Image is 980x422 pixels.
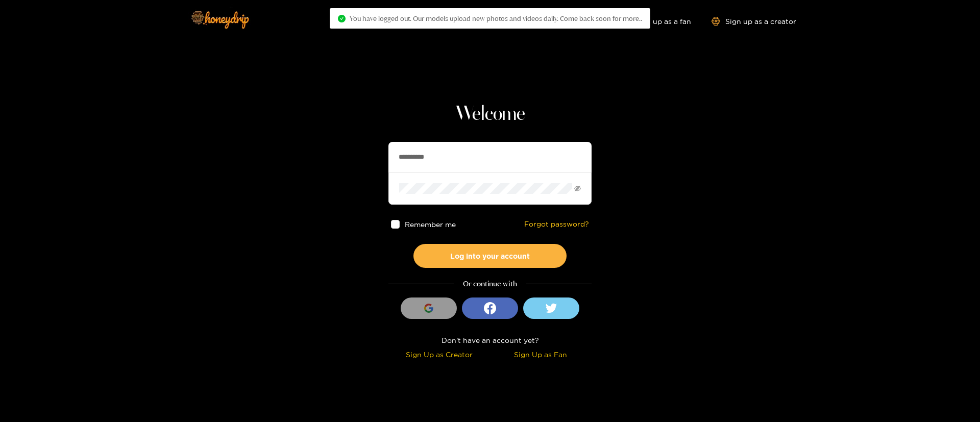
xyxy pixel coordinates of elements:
div: Don't have an account yet? [388,334,592,346]
button: Log into your account [413,244,567,268]
div: Sign Up as Creator [391,349,487,360]
span: You have logged out. Our models upload new photos and videos daily. Come back soon for more.. [350,14,642,22]
span: Remember me [405,220,456,228]
span: check-circle [338,15,346,22]
a: Sign up as a creator [712,17,796,26]
div: Or continue with [388,278,592,290]
a: Sign up as a fan [621,17,691,26]
span: eye-invisible [574,185,581,192]
div: Sign Up as Fan [493,349,589,360]
a: Forgot password? [524,220,589,229]
h1: Welcome [388,102,592,127]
